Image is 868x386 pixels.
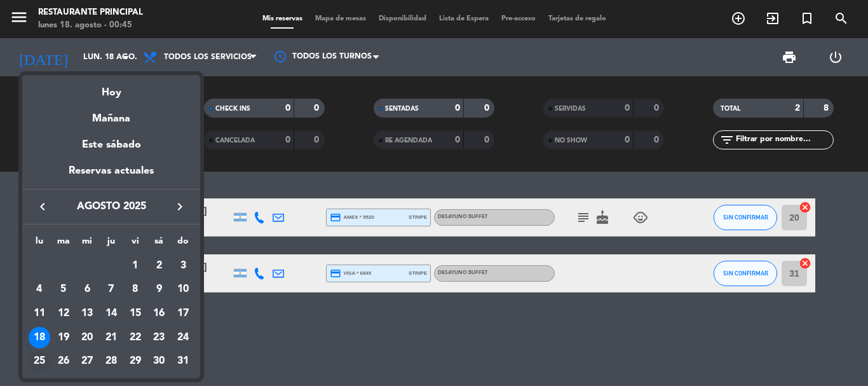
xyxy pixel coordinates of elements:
td: 5 de agosto de 2025 [51,278,76,302]
td: 9 de agosto de 2025 [147,278,172,302]
td: 24 de agosto de 2025 [171,326,195,350]
td: 7 de agosto de 2025 [99,278,123,302]
div: 21 [100,327,122,348]
th: viernes [123,234,147,254]
th: jueves [99,234,123,254]
div: Mañana [22,101,200,127]
td: 16 de agosto de 2025 [147,301,172,326]
div: 16 [148,303,170,324]
td: 29 de agosto de 2025 [123,350,147,374]
td: 4 de agosto de 2025 [27,278,51,302]
div: 26 [53,351,74,373]
td: 10 de agosto de 2025 [171,278,195,302]
div: Este sábado [22,127,200,163]
td: 1 de agosto de 2025 [123,254,147,278]
td: 20 de agosto de 2025 [75,326,99,350]
div: 28 [100,351,122,373]
div: 19 [53,327,74,348]
td: 6 de agosto de 2025 [75,278,99,302]
div: 1 [125,255,146,277]
td: 27 de agosto de 2025 [75,350,99,374]
div: 18 [29,327,50,348]
td: 17 de agosto de 2025 [171,301,195,326]
div: 10 [172,279,194,300]
th: martes [51,234,76,254]
div: 31 [172,351,194,373]
td: 23 de agosto de 2025 [147,326,172,350]
td: 11 de agosto de 2025 [27,301,51,326]
div: 30 [148,351,170,373]
div: 20 [76,327,98,348]
th: miércoles [75,234,99,254]
td: 8 de agosto de 2025 [123,278,147,302]
div: 11 [29,303,50,324]
td: 3 de agosto de 2025 [171,254,195,278]
td: 19 de agosto de 2025 [51,326,76,350]
div: 9 [148,279,170,300]
th: domingo [171,234,195,254]
div: 23 [148,327,170,348]
div: Hoy [22,75,200,101]
td: 22 de agosto de 2025 [123,326,147,350]
div: 14 [100,303,122,324]
td: 15 de agosto de 2025 [123,301,147,326]
div: 2 [148,255,170,277]
td: 30 de agosto de 2025 [147,350,172,374]
td: 26 de agosto de 2025 [51,350,76,374]
div: 27 [76,351,98,373]
button: keyboard_arrow_right [168,198,191,215]
span: agosto 2025 [54,198,168,215]
td: AGO. [27,254,123,278]
div: 15 [125,303,146,324]
td: 2 de agosto de 2025 [147,254,172,278]
div: 22 [125,327,146,348]
div: 13 [76,303,98,324]
div: 4 [29,279,50,300]
div: 8 [125,279,146,300]
td: 28 de agosto de 2025 [99,350,123,374]
i: keyboard_arrow_right [172,199,187,214]
div: Reservas actuales [22,163,200,189]
div: 29 [125,351,146,373]
td: 13 de agosto de 2025 [75,301,99,326]
div: 7 [100,279,122,300]
div: 5 [53,279,74,300]
td: 12 de agosto de 2025 [51,301,76,326]
td: 14 de agosto de 2025 [99,301,123,326]
i: keyboard_arrow_left [35,199,50,214]
th: lunes [27,234,51,254]
div: 6 [76,279,98,300]
button: keyboard_arrow_left [31,198,54,215]
div: 24 [172,327,194,348]
div: 17 [172,303,194,324]
td: 25 de agosto de 2025 [27,350,51,374]
td: 21 de agosto de 2025 [99,326,123,350]
td: 18 de agosto de 2025 [27,326,51,350]
td: 31 de agosto de 2025 [171,350,195,374]
th: sábado [147,234,172,254]
div: 25 [29,351,50,373]
div: 3 [172,255,194,277]
div: 12 [53,303,74,324]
